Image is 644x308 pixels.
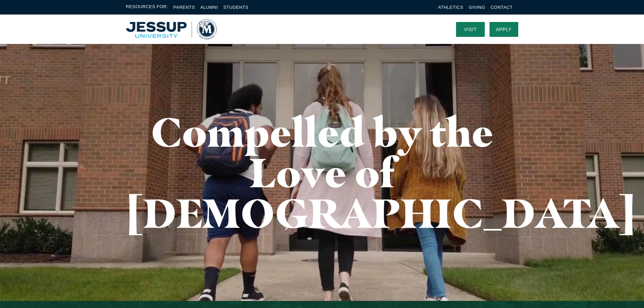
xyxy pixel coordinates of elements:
[173,5,195,10] a: Parents
[126,112,518,233] h1: Compelled by the Love of [DEMOGRAPHIC_DATA]
[438,5,463,10] a: Athletics
[491,5,512,10] a: Contact
[126,19,217,40] img: Multnomah University Logo
[200,5,218,10] a: Alumni
[469,5,485,10] a: Giving
[490,22,518,37] a: Apply
[126,19,217,40] a: Home
[456,22,485,37] a: Visit
[126,3,168,11] span: Resources For:
[223,5,248,10] a: Students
